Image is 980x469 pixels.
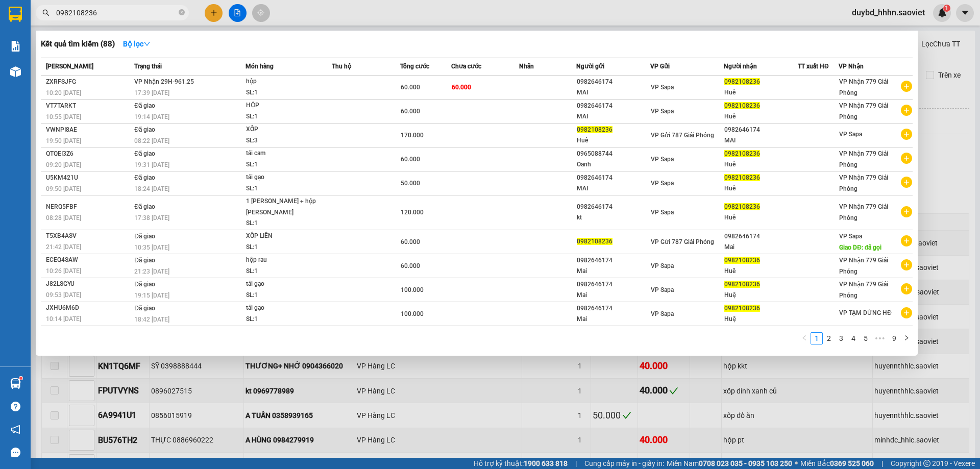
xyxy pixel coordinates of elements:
[835,332,847,344] li: 3
[577,314,650,325] div: Mai
[901,235,912,246] span: plus-circle
[401,84,420,91] span: 60.000
[901,153,912,164] span: plus-circle
[46,77,131,87] div: ZXRFSJFG
[839,244,881,251] span: Giao DĐ: đã gọi
[900,332,913,344] li: Next Page
[724,159,797,170] div: Huê
[839,150,888,168] span: VP Nhận 779 Giải Phóng
[42,9,50,16] span: search
[724,78,760,85] span: 0982108236
[246,242,323,253] div: SL: 1
[651,180,674,187] span: VP Sapa
[246,255,323,266] div: hộp rau
[401,180,420,187] span: 50.000
[811,332,823,344] li: 1
[651,108,674,115] span: VP Sapa
[46,303,131,313] div: JXHU6M6D
[46,149,131,159] div: QTQEI3Z6
[577,135,650,146] div: Huê
[246,303,323,314] div: tải gạo
[650,63,670,70] span: VP Gửi
[46,125,131,135] div: VWNPI8AE
[9,7,22,22] img: logo-vxr
[839,63,864,70] span: VP Nhận
[839,233,862,240] span: VP Sapa
[134,203,155,210] span: Đã giao
[839,257,888,275] span: VP Nhận 779 Giải Phóng
[401,156,420,163] span: 60.000
[888,332,900,344] li: 9
[651,132,714,139] span: VP Gửi 787 Giải Phóng
[246,183,323,194] div: SL: 1
[134,292,169,299] span: 19:15 [DATE]
[401,132,424,139] span: 170.000
[401,108,420,115] span: 60.000
[724,203,760,210] span: 0982108236
[246,111,323,122] div: SL: 1
[46,63,93,70] span: [PERSON_NAME]
[724,314,797,325] div: Huệ
[724,63,757,70] span: Người nhận
[724,305,760,312] span: 0982108236
[903,335,910,341] span: right
[46,279,131,289] div: J82LSGYU
[724,231,797,242] div: 0982646174
[801,335,807,341] span: left
[577,212,650,223] div: kt
[46,315,81,323] span: 10:14 [DATE]
[724,102,760,109] span: 0982108236
[823,333,835,344] a: 2
[400,63,429,70] span: Tổng cước
[901,283,912,294] span: plus-circle
[577,255,650,266] div: 0982646174
[724,135,797,146] div: MAI
[246,231,323,242] div: XỐP LIỀN
[724,183,797,194] div: Huê
[860,332,872,344] li: 5
[451,63,481,70] span: Chưa cước
[134,214,169,221] span: 17:38 [DATE]
[798,332,811,344] li: Previous Page
[901,259,912,270] span: plus-circle
[134,161,169,168] span: 19:31 [DATE]
[46,267,81,275] span: 10:26 [DATE]
[577,77,650,87] div: 0982646174
[576,63,604,70] span: Người gửi
[46,214,81,221] span: 08:28 [DATE]
[577,279,650,290] div: 0982646174
[10,66,21,77] img: warehouse-icon
[577,101,650,111] div: 0982646174
[651,156,674,163] span: VP Sapa
[134,102,155,109] span: Đã giao
[798,332,811,344] button: left
[46,161,81,168] span: 09:20 [DATE]
[724,111,797,122] div: Huê
[901,129,912,140] span: plus-circle
[46,231,131,241] div: T5XB4ASV
[19,377,22,380] sup: 1
[134,257,155,264] span: Đã giao
[11,448,20,457] span: message
[401,209,424,216] span: 120.000
[246,279,323,290] div: tải gạo
[134,126,155,133] span: Đã giao
[134,78,194,85] span: VP Nhận 29H-961.25
[724,87,797,98] div: Huê
[651,310,674,317] span: VP Sapa
[872,332,888,344] span: •••
[519,63,534,70] span: Nhãn
[839,78,888,96] span: VP Nhận 779 Giải Phóng
[246,314,323,325] div: SL: 1
[134,89,169,96] span: 17:39 [DATE]
[577,183,650,194] div: MAI
[134,185,169,192] span: 18:24 [DATE]
[246,76,323,87] div: hộp
[839,203,888,221] span: VP Nhận 779 Giải Phóng
[11,402,20,411] span: question-circle
[134,244,169,251] span: 10:35 [DATE]
[577,172,650,183] div: 0982646174
[724,125,797,135] div: 0982646174
[724,150,760,157] span: 0982108236
[246,135,323,146] div: SL: 3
